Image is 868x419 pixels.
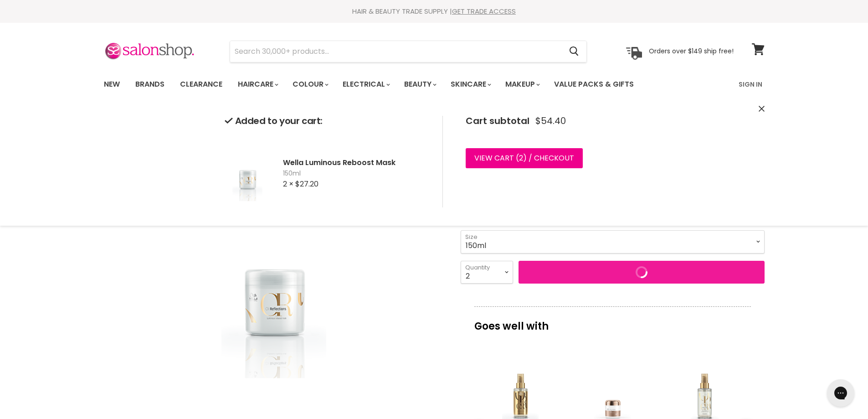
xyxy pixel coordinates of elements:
[231,75,284,94] a: Haircare
[562,41,586,62] button: Search
[230,41,587,62] form: Product
[535,116,566,126] span: $54.40
[498,75,545,94] a: Makeup
[283,158,428,167] h2: Wella Luminous Reboost Mask
[397,75,442,94] a: Beauty
[295,179,318,189] span: $27.20
[225,116,428,126] h2: Added to your cart:
[519,153,523,163] span: 2
[547,75,641,94] a: Value Packs & Gifts
[649,47,734,55] p: Orders over $149 ship free!
[461,261,513,284] select: Quantity
[194,160,354,400] img: Wella Luminous Reboost Mask
[733,75,768,94] a: Sign In
[336,75,395,94] a: Electrical
[173,75,229,94] a: Clearance
[452,6,516,16] a: GET TRADE ACCESS
[128,75,171,94] a: Brands
[92,71,776,98] nav: Main
[225,139,270,208] img: Wella Luminous Reboost Mask
[822,376,859,410] iframe: Gorgias live chat messenger
[230,41,562,62] input: Search
[92,7,776,16] div: HAIR & BEAUTY TRADE SUPPLY |
[283,169,428,178] span: 150ml
[466,114,529,127] span: Cart subtotal
[283,179,293,189] span: 2 ×
[444,75,497,94] a: Skincare
[286,75,334,94] a: Colour
[474,306,751,336] p: Goes well with
[466,148,583,168] a: View cart (2) / Checkout
[97,75,127,94] a: New
[97,71,687,98] ul: Main menu
[759,104,765,114] button: Close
